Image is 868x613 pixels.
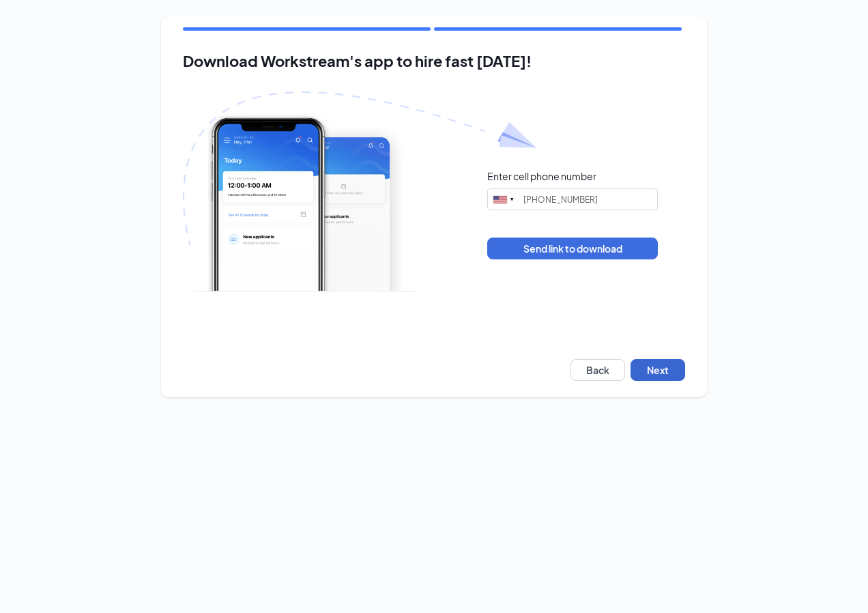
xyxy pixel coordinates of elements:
button: Send link to download [487,238,658,259]
h2: Download Workstream's app to hire fast [DATE]! [183,53,685,70]
div: United States: +1 [488,189,519,210]
img: Download Workstream's app with paper plane [183,91,536,291]
div: Enter cell phone number [487,169,596,183]
button: Next [631,359,685,381]
button: Back [570,359,625,381]
input: (201) 555-0123 [487,188,658,210]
